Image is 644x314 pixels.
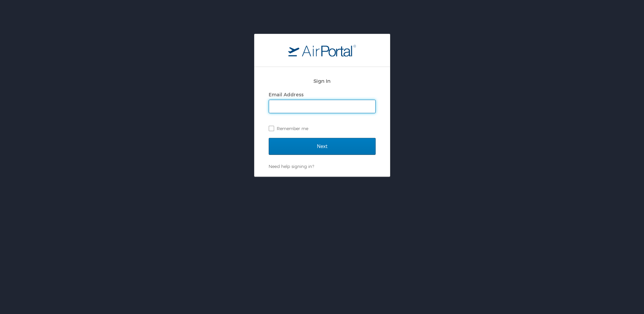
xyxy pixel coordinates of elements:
img: logo [288,44,356,56]
h2: Sign In [269,77,376,85]
input: Next [269,138,376,155]
label: Email Address [269,92,304,97]
a: Need help signing in? [269,164,314,169]
label: Remember me [269,123,376,134]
